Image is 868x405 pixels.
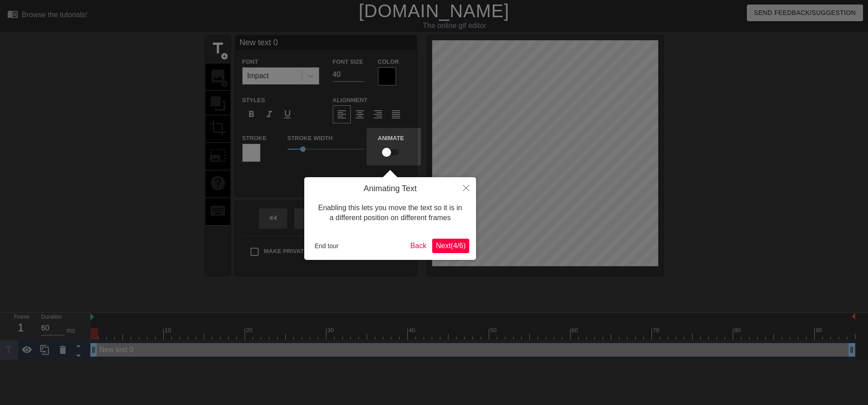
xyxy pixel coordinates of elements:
[432,239,469,253] button: Next
[456,177,476,198] button: Close
[311,239,342,253] button: End tour
[407,239,430,253] button: Back
[311,184,469,194] h4: Animating Text
[436,242,466,250] span: Next ( 4 / 6 )
[311,194,469,232] div: Enabling this lets you move the text so it is in a different position on different frames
